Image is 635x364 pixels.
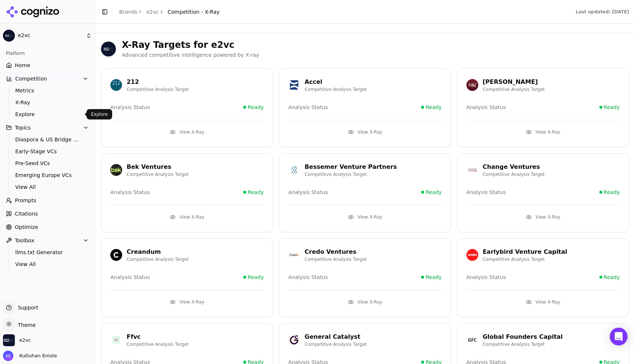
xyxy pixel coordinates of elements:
[122,39,629,51] h3: X-Ray Targets for e2vc
[3,208,92,220] a: Citations
[110,273,150,281] span: Analysis Status
[604,104,620,111] span: Ready
[110,104,150,111] span: Analysis Status
[3,235,92,246] button: Toolbox
[3,47,92,59] div: Platform
[110,334,122,346] img: ffvc
[305,256,367,262] p: Competitive Analysis Target
[91,111,108,117] p: Explore
[576,9,629,15] div: Last updated: [DATE]
[127,256,189,262] p: Competitive Analysis Target
[15,260,80,268] span: View All
[426,188,442,196] span: Ready
[288,296,442,308] button: View X-Ray
[15,136,80,143] span: Diaspora & US Bridge VCs
[466,334,478,346] img: global founders capital
[466,79,478,91] img: andreessen horowitz
[288,249,300,261] img: credo ventures
[110,126,264,138] button: View X-Ray
[12,109,83,119] a: Explore
[110,188,150,196] span: Analysis Status
[604,273,620,281] span: Ready
[3,194,92,206] a: Prompts
[12,85,83,96] a: Metrics
[483,86,545,92] p: Competitive Analysis Target
[110,249,122,261] img: creandum
[610,328,628,345] div: Open Intercom Messenger
[288,273,328,281] span: Analysis Status
[127,163,189,171] div: Bek Ventures
[426,273,442,281] span: Ready
[15,99,80,106] span: X-Ray
[288,104,328,111] span: Analysis Status
[305,341,367,347] p: Competitive Analysis Target
[288,188,328,196] span: Analysis Status
[466,273,506,281] span: Analysis Status
[305,78,367,86] div: Accel
[288,126,442,138] button: View X-Ray
[110,296,264,308] button: View X-Ray
[305,332,367,341] div: General Catalyst
[127,78,189,86] div: 212
[168,8,220,16] span: Competition - X-Ray
[12,97,83,108] a: X-Ray
[248,104,264,111] span: Ready
[15,322,36,328] span: Theme
[15,111,80,118] span: Explore
[127,247,189,256] div: Creandum
[101,42,116,56] img: e2vc
[127,341,189,347] p: Competitive Analysis Target
[12,170,83,180] a: Emerging Europe VCs
[288,164,300,176] img: bessemer venture partners
[248,188,264,196] span: Ready
[483,163,545,171] div: Change Ventures
[119,8,219,16] nav: breadcrumb
[12,146,83,157] a: Early-Stage VCs
[15,210,38,217] span: Citations
[426,104,442,111] span: Ready
[305,163,397,171] div: Bessemer Venture Partners
[19,337,31,344] span: e2vc
[18,32,83,39] span: e2vc
[12,247,83,258] a: llms.txt Generator
[305,86,367,92] p: Competitive Analysis Target
[466,164,478,176] a: change ventures
[15,183,80,191] span: View All
[15,171,80,179] span: Emerging Europe VCs
[15,124,31,131] span: Topics
[12,134,83,145] a: Diaspora & US Bridge VCs
[466,211,620,223] button: View X-Ray
[483,171,545,177] p: Competitive Analysis Target
[15,62,30,69] span: Home
[483,332,563,341] div: Global Founders Capital
[119,9,137,15] a: Brands
[12,182,83,192] a: View All
[15,223,38,231] span: Optimize
[3,351,13,361] img: Kutluhan Eniste
[15,75,47,82] span: Competition
[3,122,92,134] button: Topics
[288,211,442,223] button: View X-Ray
[15,87,80,94] span: Metrics
[3,334,15,346] img: e2vc
[604,188,620,196] span: Ready
[3,73,92,85] button: Competition
[16,352,57,359] span: Kutluhan Eniste
[466,188,506,196] span: Analysis Status
[15,148,80,155] span: Early-Stage VCs
[15,237,35,244] span: Toolbox
[127,332,189,341] div: Ffvc
[15,197,36,204] span: Prompts
[466,249,478,261] img: earlybird venture capital
[15,249,80,256] span: llms.txt Generator
[3,221,92,233] a: Optimize
[15,160,80,167] span: Pre-Seed VCs
[483,247,567,256] div: Earlybird Venture Capital
[110,79,122,91] img: 212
